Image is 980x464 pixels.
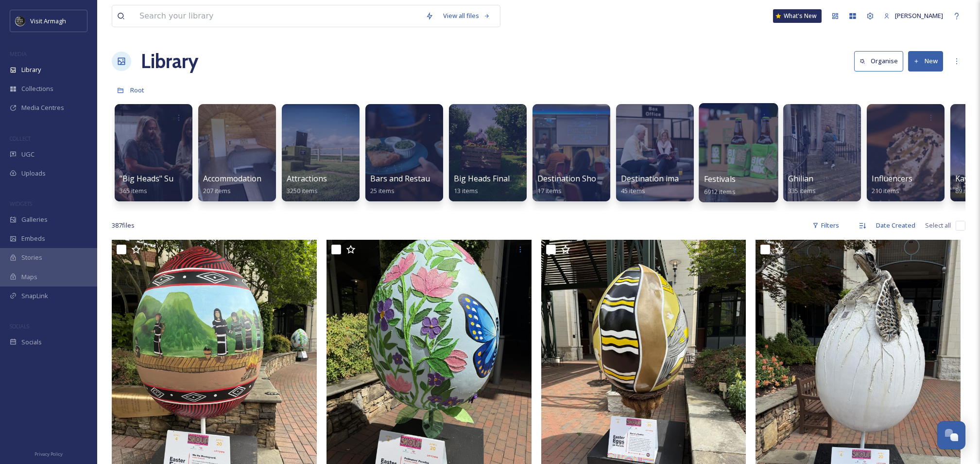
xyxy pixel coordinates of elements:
span: SnapLink [21,291,48,301]
a: Organise [854,51,908,71]
a: Attractions3250 items [287,174,327,195]
a: Influencers210 items [872,174,912,195]
span: UGC [21,150,34,159]
a: [PERSON_NAME] [879,6,948,25]
span: 3250 items [287,186,318,195]
a: Accommodation207 items [203,174,261,195]
span: 17 items [537,186,562,195]
div: Date Created [871,216,920,235]
span: COLLECT [10,135,31,142]
span: Uploads [21,169,46,178]
span: Influencers [872,173,912,184]
span: 335 items [788,186,816,195]
span: Maps [21,272,37,282]
span: Attractions [287,173,327,184]
button: New [908,51,943,71]
input: Search your library [135,5,421,27]
span: SOCIALS [10,322,29,330]
a: View all files [438,6,495,25]
span: [PERSON_NAME] [895,11,943,20]
a: Destination Showcase, The Alex, [DATE]17 items [537,174,683,195]
span: Media Centres [21,103,64,112]
a: Root [130,84,144,96]
button: Open Chat [937,421,965,449]
span: Accommodation [203,173,261,184]
a: Library [141,47,198,76]
a: Ghilian335 items [788,174,816,195]
span: Ghilian [788,173,813,184]
span: Collections [21,84,53,93]
a: Destination imagery45 items [621,174,695,195]
span: WIDGETS [10,200,32,207]
div: Filters [808,216,844,235]
span: 45 items [621,186,645,195]
span: Privacy Policy [34,451,63,457]
span: "Big Heads" Summer Content 2025 [120,173,246,184]
span: Visit Armagh [30,17,66,25]
a: What's New [773,9,822,23]
a: Festivals6912 items [704,175,736,196]
span: Library [21,65,41,74]
span: Socials [21,338,42,347]
a: Privacy Policy [34,447,63,459]
span: Stories [21,253,42,262]
span: Embeds [21,234,45,243]
span: Big Heads Final Videos [454,173,536,184]
span: 387 file s [112,221,135,230]
span: Destination imagery [621,173,695,184]
span: 89 items [955,186,980,195]
span: Select all [925,221,951,230]
span: 25 items [370,186,395,195]
span: MEDIA [10,50,27,57]
span: Festivals [704,174,736,184]
a: Big Heads Final Videos13 items [454,174,536,195]
span: Galleries [21,215,48,224]
a: Bars and Restaurants25 items [370,174,449,195]
img: THE-FIRST-PLACE-VISIT-ARMAGH.COM-BLACK.jpg [16,16,25,26]
span: Bars and Restaurants [370,173,449,184]
span: 13 items [454,186,478,195]
button: Organise [854,51,903,71]
span: 210 items [872,186,899,195]
span: Root [130,86,144,94]
span: Destination Showcase, The Alex, [DATE] [537,173,683,184]
span: 6912 items [704,187,736,196]
span: 365 items [120,186,147,195]
span: 207 items [203,186,231,195]
a: "Big Heads" Summer Content 2025365 items [120,174,246,195]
